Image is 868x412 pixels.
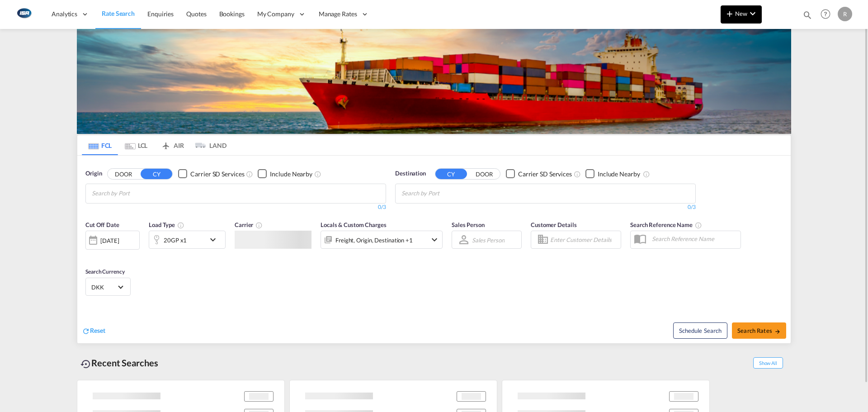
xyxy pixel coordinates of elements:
[164,234,187,246] div: 20GP x1
[838,7,852,21] div: R
[92,186,178,201] input: Chips input.
[90,184,181,201] md-chips-wrap: Chips container with autocompletion. Enter the text area, type text to search, and then use the u...
[178,169,244,179] md-checkbox: Checkbox No Ink
[14,4,34,24] img: 1aa151c0c08011ec8d6f413816f9a227.png
[395,204,696,211] div: 0/3
[400,184,491,201] md-chips-wrap: Chips container with autocompletion. Enter the text area, type text to search, and then use the u...
[102,9,135,17] span: Rate Search
[255,222,263,229] md-icon: The selected Trucker/Carrierwill be displayed in the rate results If the rates are from another f...
[695,222,702,229] md-icon: Your search will be saved by the below given name
[429,234,440,245] md-icon: icon-chevron-down
[177,222,184,229] md-icon: icon-information-outline
[258,169,312,179] md-checkbox: Checkbox No Ink
[506,169,572,179] md-checkbox: Checkbox No Ink
[82,135,226,155] md-pagination-wrapper: Use the left and right arrow keys to navigate between tabs
[85,169,102,178] span: Origin
[91,283,117,291] span: DKK
[77,353,162,373] div: Recent Searches
[246,170,253,178] md-icon: Unchecked: Search for CY (Container Yard) services for all selected carriers.Checked : Search for...
[598,170,640,179] div: Include Nearby
[314,170,321,178] md-icon: Unchecked: Ignores neighbouring ports when fetching rates.Checked : Includes neighbouring ports w...
[818,6,838,23] div: Help
[401,186,487,201] input: Chips input.
[85,221,119,228] span: Cut Off Date
[149,231,226,249] div: 20GP x1icon-chevron-down
[647,232,741,246] input: Search Reference Name
[154,135,190,155] md-tab-item: AIR
[82,135,118,155] md-tab-item: FCL
[737,327,781,334] span: Search Rates
[471,233,505,246] md-select: Sales Person
[321,221,387,228] span: Locals & Custom Charges
[90,327,105,334] span: Reset
[753,357,783,369] span: Show All
[468,169,500,179] button: DOOR
[818,6,833,22] span: Help
[319,9,357,19] span: Manage Rates
[147,10,174,18] span: Enquiries
[630,221,702,228] span: Search Reference Name
[85,268,125,275] span: Search Currency
[673,322,727,339] button: Note: By default Schedule search will only considerorigin ports, destination ports and cut off da...
[574,170,581,178] md-icon: Unchecked: Search for CY (Container Yard) services for all selected carriers.Checked : Search for...
[747,8,758,19] md-icon: icon-chevron-down
[90,280,126,294] md-select: Select Currency: kr DKKDenmark Krone
[85,231,140,250] div: [DATE]
[141,169,172,179] button: CY
[335,234,413,246] div: Freight Origin Destination Factory Stuffing
[802,10,812,24] div: icon-magnify
[186,10,206,18] span: Quotes
[82,326,105,336] div: icon-refreshReset
[550,233,618,246] input: Enter Customer Details
[82,327,90,335] md-icon: icon-refresh
[149,221,184,228] span: Load Type
[732,322,786,339] button: Search Ratesicon-arrow-right
[321,231,443,249] div: Freight Origin Destination Factory Stuffingicon-chevron-down
[85,204,386,211] div: 0/3
[235,221,263,228] span: Carrier
[531,221,576,228] span: Customer Details
[585,169,640,179] md-checkbox: Checkbox No Ink
[219,10,245,18] span: Bookings
[435,169,467,179] button: CY
[80,359,91,369] md-icon: icon-backup-restore
[270,170,312,179] div: Include Nearby
[724,8,735,19] md-icon: icon-plus 400-fg
[52,9,77,19] span: Analytics
[724,10,758,17] span: New
[395,169,426,178] span: Destination
[208,234,223,245] md-icon: icon-chevron-down
[643,170,650,178] md-icon: Unchecked: Ignores neighbouring ports when fetching rates.Checked : Includes neighbouring ports w...
[774,328,781,335] md-icon: icon-arrow-right
[802,10,812,20] md-icon: icon-magnify
[118,135,154,155] md-tab-item: LCL
[108,169,139,179] button: DOOR
[85,249,92,261] md-datepicker: Select
[257,9,294,19] span: My Company
[190,170,244,179] div: Carrier SD Services
[77,29,791,134] img: LCL+%26+FCL+BACKGROUND.png
[452,221,485,228] span: Sales Person
[160,140,171,147] md-icon: icon-airplane
[77,156,791,343] div: OriginDOOR CY Checkbox No InkUnchecked: Search for CY (Container Yard) services for all selected ...
[721,5,762,24] button: icon-plus 400-fgNewicon-chevron-down
[190,135,226,155] md-tab-item: LAND
[100,237,119,245] div: [DATE]
[518,170,572,179] div: Carrier SD Services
